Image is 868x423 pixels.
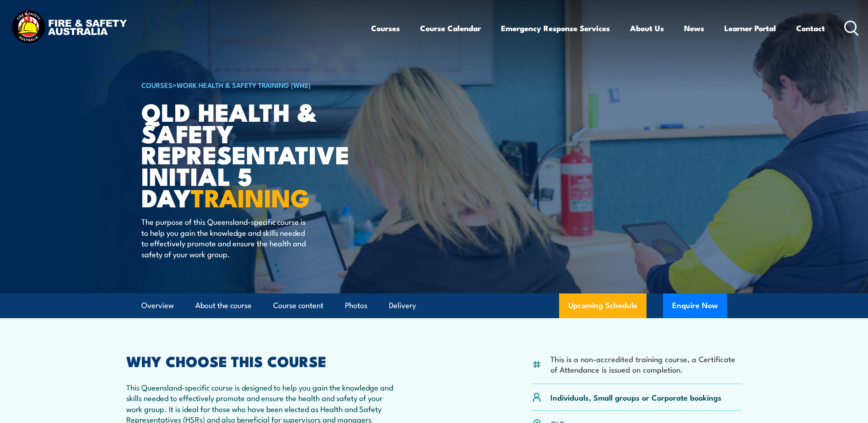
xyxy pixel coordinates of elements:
p: Individuals, Small groups or Corporate bookings [550,392,722,402]
a: Work Health & Safety Training (WHS) [177,80,311,90]
a: Course Calendar [420,16,481,40]
a: News [684,16,704,40]
a: Courses [371,16,400,40]
a: About the course [195,293,252,318]
h1: QLD Health & Safety Representative Initial 5 Day [141,101,367,208]
a: Overview [141,293,174,318]
li: This is a non-accredited training course, a Certificate of Attendance is issued on completion. [550,353,742,375]
h2: WHY CHOOSE THIS COURSE [126,354,394,367]
strong: TRAINING [191,178,310,216]
a: Delivery [389,293,416,318]
a: About Us [630,16,664,40]
a: COURSES [141,80,173,90]
p: The purpose of this Queensland-specific course is to help you gain the knowledge and skills neede... [141,216,308,259]
a: Upcoming Schedule [559,293,647,318]
h6: > [141,79,367,90]
button: Enquire Now [663,293,727,318]
a: Contact [796,16,825,40]
a: Photos [345,293,367,318]
a: Learner Portal [724,16,776,40]
a: Emergency Response Services [501,16,610,40]
a: Course content [273,293,323,318]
